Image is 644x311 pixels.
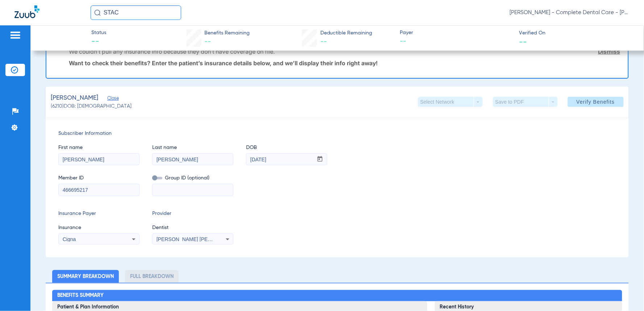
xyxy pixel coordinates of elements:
span: Subscriber Information [58,130,616,137]
span: First name [58,144,140,152]
h2: Benefits Summary [52,290,622,302]
span: -- [519,38,527,45]
img: hamburger-icon [9,31,21,40]
span: [PERSON_NAME] [PERSON_NAME] 1861610545 [157,236,271,242]
button: Open calendar [313,154,327,165]
span: (6210) DOB: [DEMOGRAPHIC_DATA] [51,103,132,110]
span: Insurance [58,224,140,232]
span: Last name [152,144,233,152]
span: Status [91,29,106,37]
li: Full Breakdown [125,270,179,283]
span: Deductible Remaining [320,29,373,37]
span: Member ID [58,174,140,182]
span: -- [400,37,513,46]
span: Dentist [152,224,233,232]
span: Payer [400,29,513,37]
span: [PERSON_NAME] [51,94,98,103]
button: Verify Benefits [568,97,624,107]
span: Verify Benefits [577,99,615,105]
span: -- [204,38,211,45]
span: Cigna [63,236,76,242]
li: Summary Breakdown [52,270,119,283]
a: Dismiss [598,48,620,55]
span: [PERSON_NAME] - Complete Dental Care - [PERSON_NAME] [PERSON_NAME], DDS, [GEOGRAPHIC_DATA] [510,9,630,16]
span: Close [107,96,114,103]
img: Search Icon [94,9,101,16]
span: DOB [246,144,327,152]
p: Want to check their benefits? Enter the patient’s insurance details below, and we’ll display thei... [69,59,620,67]
span: Verified On [519,29,632,37]
span: Group ID (optional) [152,174,233,182]
span: Insurance Payer [58,210,140,217]
p: We couldn’t pull any insurance info because they don’t have coverage on file. [69,48,275,55]
span: Provider [152,210,233,217]
span: -- [320,38,327,45]
span: -- [91,37,106,47]
iframe: Chat Widget [608,276,644,311]
input: Search for patients [91,5,181,20]
img: Zuub Logo [14,5,40,18]
span: Benefits Remaining [204,29,250,37]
